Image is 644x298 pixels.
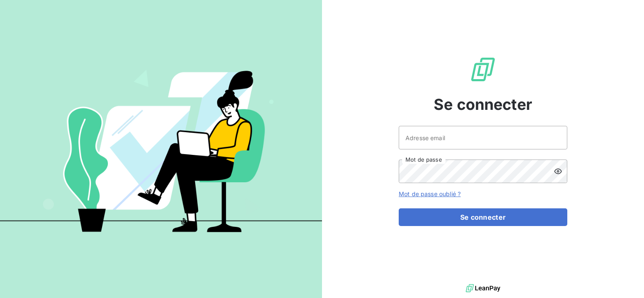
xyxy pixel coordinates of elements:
[399,126,567,149] input: placeholder
[399,190,461,197] a: Mot de passe oublié ?
[434,93,532,116] span: Se connecter
[466,282,500,295] img: logo
[470,56,496,83] img: Logo LeanPay
[399,208,567,226] button: Se connecter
